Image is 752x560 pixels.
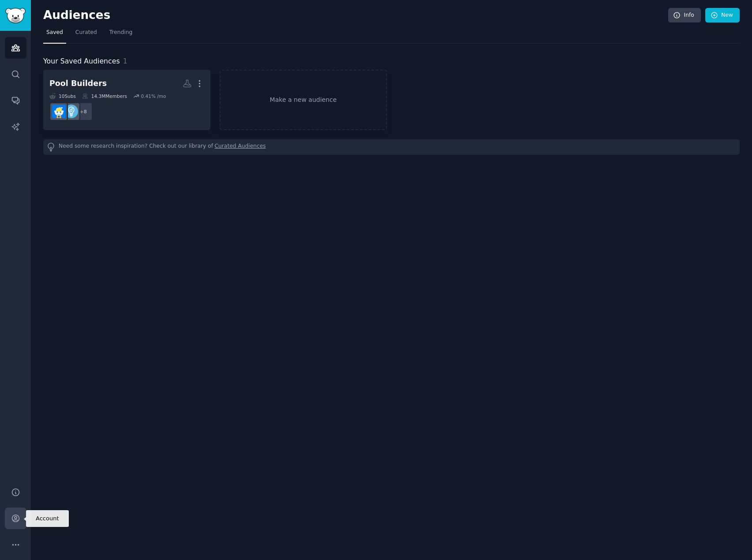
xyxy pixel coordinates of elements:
[64,105,78,118] img: Entrepreneur
[220,70,387,130] a: Make a new audience
[52,105,66,118] img: Construction
[43,26,66,44] a: Saved
[82,93,127,99] div: 14.3M Members
[106,26,135,44] a: Trending
[5,8,26,23] img: GummySearch logo
[668,8,701,23] a: Info
[43,70,210,130] a: Pool Builders10Subs14.3MMembers0.41% /mo+8EntrepreneurConstruction
[43,8,668,22] h2: Audiences
[49,78,107,89] div: Pool Builders
[46,29,63,37] span: Saved
[705,8,740,23] a: New
[215,142,266,152] a: Curated Audiences
[109,29,132,37] span: Trending
[49,93,76,99] div: 10 Sub s
[74,102,93,121] div: + 8
[123,57,127,65] span: 1
[43,139,740,155] div: Need some research inspiration? Check out our library of
[75,29,97,37] span: Curated
[72,26,100,44] a: Curated
[43,56,120,67] span: Your Saved Audiences
[141,93,166,99] div: 0.41 % /mo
